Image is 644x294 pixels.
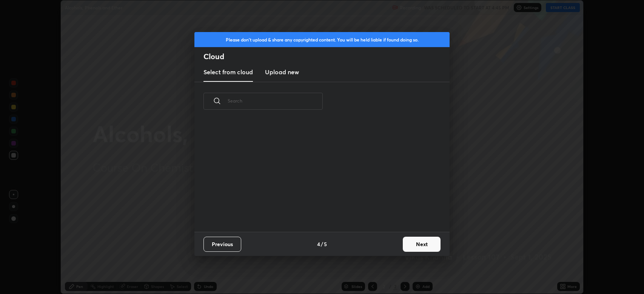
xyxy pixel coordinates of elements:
button: Next [403,237,441,252]
h4: / [321,240,323,248]
h3: Upload new [265,67,299,77]
div: Please don't upload & share any copyrighted content. You will be held liable if found doing so. [194,32,450,47]
h2: Cloud [203,52,450,61]
h4: 4 [317,240,320,248]
button: Previous [203,237,241,252]
h4: 5 [324,240,327,248]
input: Search [228,85,323,117]
h3: Select from cloud [203,67,253,77]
